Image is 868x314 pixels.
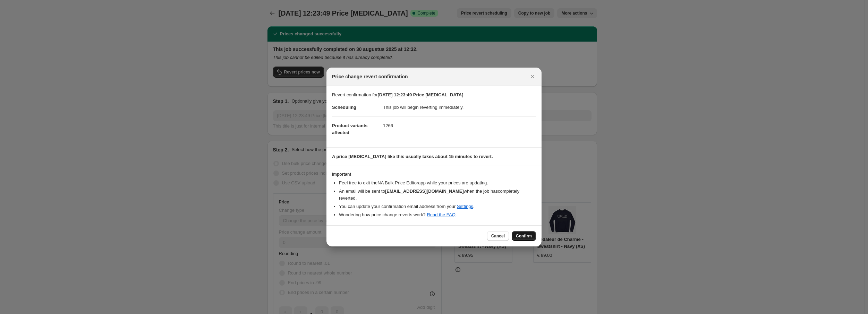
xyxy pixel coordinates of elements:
[427,212,455,217] a: Read the FAQ
[383,116,536,135] dd: 1266
[457,204,473,209] a: Settings
[385,189,464,194] b: [EMAIL_ADDRESS][DOMAIN_NAME]
[332,154,493,159] b: A price [MEDICAL_DATA] like this usually takes about 15 minutes to revert.
[512,231,536,241] button: Confirm
[378,92,463,97] b: [DATE] 12:23:49 Price [MEDICAL_DATA]
[339,211,536,218] li: Wondering how price change reverts work? .
[339,203,536,210] li: You can update your confirmation email address from your .
[332,172,536,177] h3: Important
[487,231,509,241] button: Cancel
[383,98,536,116] dd: This job will begin reverting immediately.
[339,180,536,186] li: Feel free to exit the NA Bulk Price Editor app while your prices are updating.
[332,105,356,110] span: Scheduling
[332,91,536,98] p: Revert confirmation for
[332,73,408,80] span: Price change revert confirmation
[491,233,505,239] span: Cancel
[528,72,537,81] button: Close
[516,233,532,239] span: Confirm
[339,188,536,202] li: An email will be sent to when the job has completely reverted .
[332,123,368,135] span: Product variants affected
